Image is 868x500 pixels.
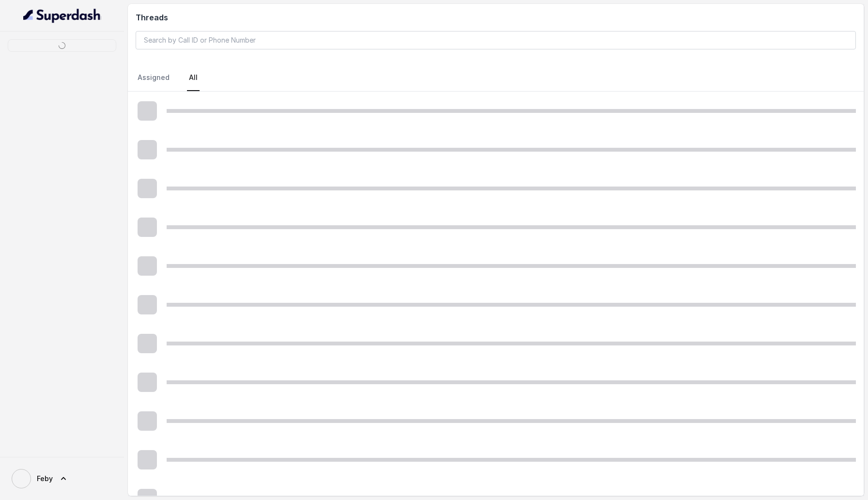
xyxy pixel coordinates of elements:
[136,65,856,91] nav: Tabs
[37,474,53,484] span: Feby
[23,8,101,23] img: light.svg
[8,465,116,492] a: Feby
[136,65,171,91] a: Assigned
[136,12,856,23] h2: Threads
[136,31,856,49] input: Search by Call ID or Phone Number
[187,65,200,91] a: All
